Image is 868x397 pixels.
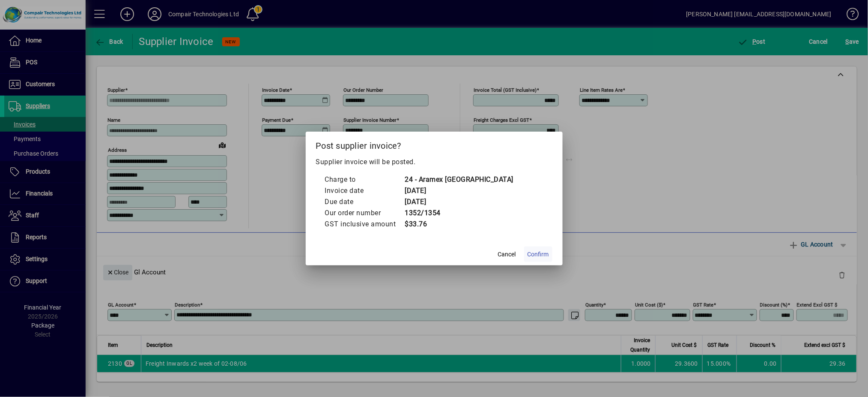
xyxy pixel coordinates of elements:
td: 1352/1354 [405,208,514,219]
td: Our order number [325,208,405,219]
button: Confirm [524,247,552,262]
td: [DATE] [405,196,514,208]
p: Supplier invoice will be posted. [316,157,552,167]
td: $33.76 [405,219,514,230]
span: Confirm [528,250,549,259]
span: Cancel [498,250,516,259]
td: Charge to [325,174,405,185]
button: Cancel [493,247,521,262]
td: Due date [325,196,405,208]
td: 24 - Aramex [GEOGRAPHIC_DATA] [405,174,514,185]
td: GST inclusive amount [325,219,405,230]
td: [DATE] [405,185,514,196]
h2: Post supplier invoice? [306,132,563,156]
td: Invoice date [325,185,405,196]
